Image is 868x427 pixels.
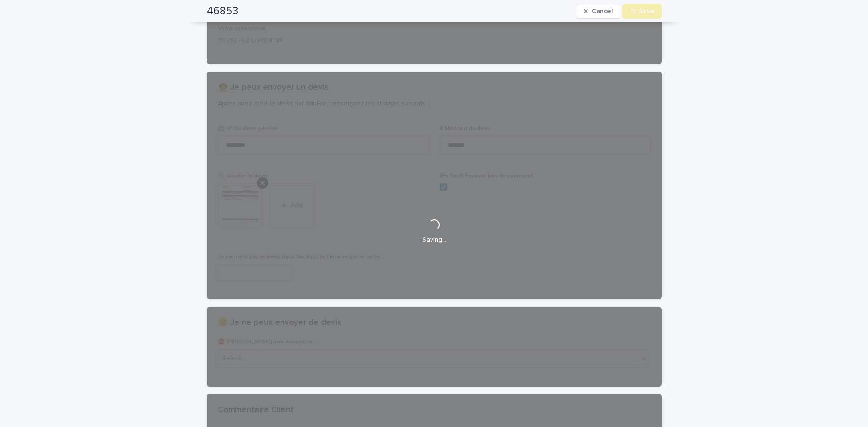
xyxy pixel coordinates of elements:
[207,5,238,18] h2: 46853
[622,4,662,19] button: Save
[592,8,613,14] span: Cancel
[576,4,620,19] button: Cancel
[639,8,654,14] span: Save
[422,236,446,244] p: Saving…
